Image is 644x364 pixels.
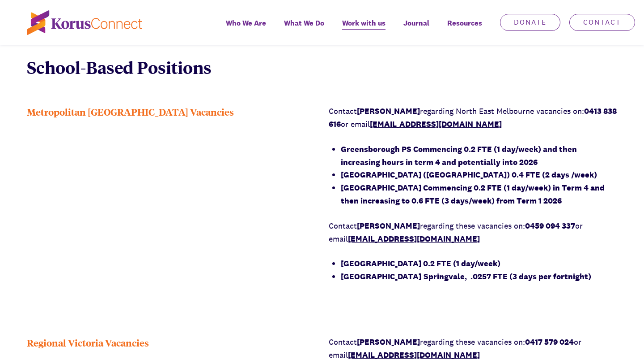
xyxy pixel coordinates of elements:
a: What We Do [275,13,333,45]
p: Contact regarding these vacancies on: or email [329,336,617,362]
strong: [PERSON_NAME] [357,337,420,347]
a: Journal [394,13,438,45]
span: Work with us [342,17,386,30]
strong: Springvale, .0257 FTE (3 days per fortnight) [424,271,591,282]
strong: Greensborough PS Commencing 0.2 FTE (1 day/week) and then increasing hours in term 4 and potentia... [341,144,577,167]
a: Donate [500,14,560,31]
div: Resources [438,13,491,45]
strong: [GEOGRAPHIC_DATA] Commencing 0.2 FTE (1 day/week) in Term 4 and then increasing to 0.6 FTE (3 day... [341,182,605,206]
a: [EMAIL_ADDRESS][DOMAIN_NAME] [348,234,480,244]
img: korus-connect%2Fc5177985-88d5-491d-9cd7-4a1febad1357_logo.svg [27,10,142,35]
strong: [PERSON_NAME] [357,221,420,231]
span: Journal [403,17,429,30]
strong: [PERSON_NAME] [357,106,420,116]
strong: [GEOGRAPHIC_DATA] 0.2 FTE (1 day/week) [341,258,500,269]
div: Metropolitan [GEOGRAPHIC_DATA] Vacancies [27,105,315,295]
a: [EMAIL_ADDRESS][DOMAIN_NAME] [348,350,480,360]
strong: [GEOGRAPHIC_DATA] ([GEOGRAPHIC_DATA]) 0.4 FTE (2 days /week) [341,169,597,180]
span: Who We Are [226,17,266,30]
span: What We Do [284,17,324,30]
a: Work with us [333,13,394,45]
strong: 0459 094 337 [525,221,575,231]
a: [EMAIL_ADDRESS][DOMAIN_NAME] [370,119,502,129]
p: School-Based Positions [27,56,466,78]
strong: 0417 579 024 [525,337,574,347]
p: Contact regarding North East Melbourne vacancies on: or email [329,105,617,131]
p: Contact regarding these vacancies on: or email [329,220,617,246]
a: Contact [569,14,635,31]
a: Who We Are [217,13,275,45]
strong: 0413 838 616 [329,106,617,129]
strong: [GEOGRAPHIC_DATA] [341,271,421,282]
